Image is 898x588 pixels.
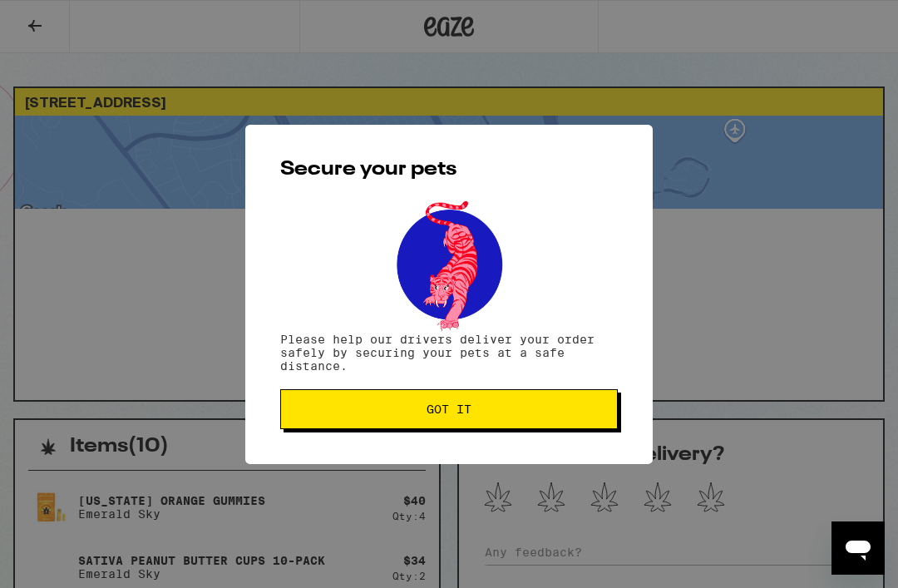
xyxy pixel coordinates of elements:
[280,333,618,373] p: Please help our drivers deliver your order safely by securing your pets at a safe distance.
[280,389,618,429] button: Got it
[381,196,517,333] img: pets
[427,403,471,415] span: Got it
[831,521,885,575] iframe: Button to launch messaging window
[280,160,618,180] h2: Secure your pets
